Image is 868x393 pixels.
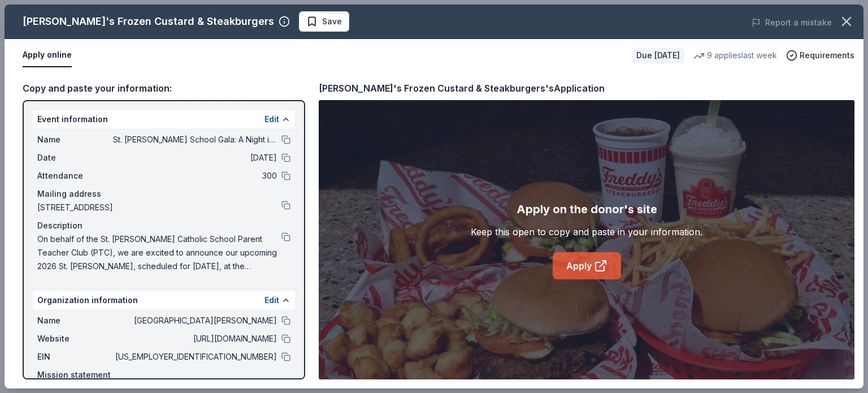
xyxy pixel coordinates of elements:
span: EIN [37,350,113,364]
div: 9 applies last week [693,49,777,62]
div: Copy and paste your information: [23,81,305,96]
div: [PERSON_NAME]'s Frozen Custard & Steakburgers's Application [319,81,605,96]
button: Report a mistake [752,16,832,29]
div: [PERSON_NAME]'s Frozen Custard & Steakburgers [23,12,274,31]
div: Apply on the donor's site [517,200,657,218]
span: Website [37,332,113,346]
a: Apply [553,252,621,279]
div: Keep this open to copy and paste in your information. [471,225,702,239]
span: Date [37,151,113,165]
button: Edit [264,113,279,126]
button: Edit [264,293,279,307]
div: Mission statement [37,368,290,382]
button: Apply online [23,44,72,67]
button: Requirements [786,49,854,62]
span: [US_EMPLOYER_IDENTIFICATION_NUMBER] [113,350,277,364]
span: 300 [113,169,277,183]
div: Event information [33,110,295,128]
button: Save [299,11,349,32]
div: Description [37,219,290,232]
div: Organization information [33,291,295,309]
span: Name [37,133,113,146]
div: Due [DATE] [632,47,684,63]
span: [DATE] [113,151,277,165]
span: Save [322,15,342,28]
span: St. [PERSON_NAME] School Gala: A Night in [GEOGRAPHIC_DATA] [113,133,277,146]
div: Mailing address [37,187,290,201]
span: Requirements [800,49,854,62]
span: On behalf of the St. [PERSON_NAME] Catholic School Parent Teacher Club (PTC), we are excited to a... [37,232,281,273]
span: [GEOGRAPHIC_DATA][PERSON_NAME] [113,314,277,327]
span: Attendance [37,169,113,183]
span: [URL][DOMAIN_NAME] [113,332,277,346]
span: [STREET_ADDRESS] [37,201,281,214]
span: Name [37,314,113,327]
